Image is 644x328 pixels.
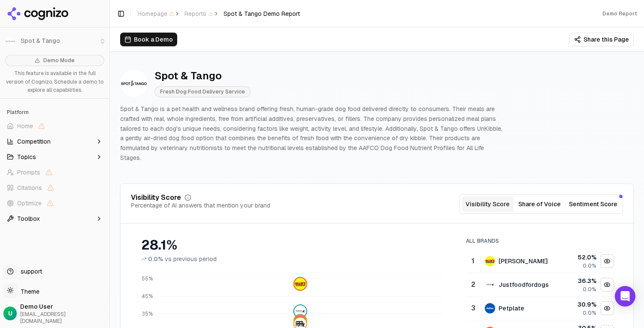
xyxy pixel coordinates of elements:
tr: 2justfoodfordogsJustfoodfordogs36.3%0.0%Hide justfoodfordogs data [467,273,616,296]
img: justfoodfordogs [485,280,495,290]
span: Fresh Dog Food Delivery Service [154,86,251,97]
tr: 1ollie[PERSON_NAME]52.0%0.0%Hide ollie data [467,250,616,273]
img: petplate [485,303,495,313]
span: Reports [184,9,213,18]
div: 2 [470,280,476,290]
button: Hide petplate data [600,301,614,315]
nav: breadcrumb [138,9,300,18]
span: [EMAIL_ADDRESS][DOMAIN_NAME] [20,311,106,325]
div: Demo Report [602,10,637,17]
tspan: 55% [142,275,153,282]
span: Homepage [138,9,174,18]
button: Hide justfoodfordogs data [600,278,614,292]
div: 1 [470,256,476,266]
span: U [8,309,12,318]
span: Home [17,122,33,130]
button: Book a Demo [120,33,177,46]
img: justfoodfordogs [294,305,306,317]
div: All Brands [466,238,616,244]
span: Prompts [17,168,40,177]
div: Spot & Tango [154,69,251,83]
span: 0.0% [583,286,596,293]
tspan: 35% [142,310,153,317]
tr: 3petplatePetplate30.9%0.0%Hide petplate data [467,296,616,320]
button: Competition [3,135,106,148]
span: 0.0% [583,310,596,316]
span: support [17,267,42,276]
span: 0.0% [148,255,163,263]
span: Competition [17,137,51,146]
button: Share this Page [569,33,634,46]
div: Justfoodfordogs [499,280,549,289]
div: 52.0 % [559,253,596,262]
span: Spot & Tango Demo Report [224,9,300,18]
div: Petplate [499,304,524,313]
div: Visibility Score [131,194,181,201]
span: Citations [17,184,42,192]
button: Toolbox [3,212,106,226]
span: 0.0% [583,262,596,269]
span: vs previous period [165,255,217,263]
span: Theme [17,288,39,295]
button: Sentiment Score [565,196,621,212]
button: Hide ollie data [600,254,614,268]
p: This feature is available in the full version of Cognizo. Schedule a demo to explore all capabili... [5,69,104,95]
div: Platform [3,105,106,119]
button: Topics [3,150,106,164]
div: 28.1% [141,238,449,253]
button: Visibility Score [462,196,514,212]
img: the farmer's dog [294,316,306,328]
div: 3 [470,303,476,313]
img: ollie [485,256,495,266]
button: Share of Voice [514,196,565,212]
div: Open Intercom Messenger [615,286,635,307]
span: Optimize [17,199,42,208]
div: 30.9 % [559,300,596,309]
span: Topics [17,153,36,161]
span: Demo User [20,302,106,311]
img: ollie [294,278,306,290]
tspan: 45% [142,293,153,300]
span: Toolbox [17,214,40,223]
img: Spot & Tango [120,69,148,97]
div: [PERSON_NAME] [499,257,548,265]
div: 36.3 % [559,277,596,285]
span: Demo Mode [43,57,75,64]
div: Percentage of AI answers that mention your brand [131,201,270,210]
p: Spot & Tango is a pet health and wellness brand offering fresh, human-grade dog food delivered di... [120,104,505,163]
